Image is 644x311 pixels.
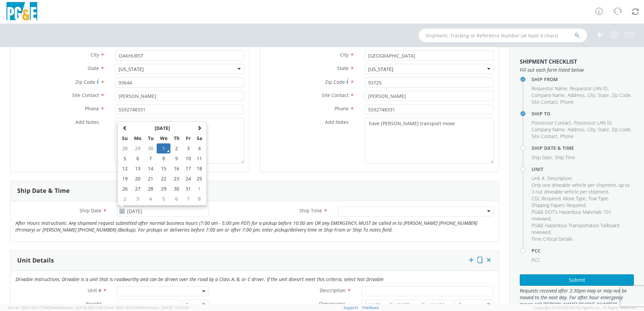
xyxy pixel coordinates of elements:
[532,202,586,209] li: ,
[520,287,634,308] span: Requests received after 2:30pm may or may not be moved to the next day. For after hour emergency ...
[131,194,145,204] td: 3
[194,153,205,164] td: 11
[5,2,39,22] img: pge-logo-06675f144f4cfa6a6814.png
[194,164,205,174] td: 18
[598,126,610,133] li: ,
[520,58,577,65] strong: Shipment Checklist
[532,195,561,202] li: ,
[598,126,609,133] span: State
[119,194,131,204] td: 2
[319,301,346,307] span: Dimensions
[532,77,634,82] h4: Ship From
[119,66,144,73] div: [US_STATE]
[194,184,205,194] td: 1
[119,143,131,153] td: 28
[145,164,157,174] td: 14
[194,174,205,184] td: 25
[157,194,171,204] td: 5
[61,305,102,310] span: master, [DATE] 09:51:04
[532,202,585,208] span: Shipping Papers Required
[532,145,634,150] h4: Ship Date & Time
[183,174,194,184] td: 24
[532,209,611,222] span: PG&E DOT's Hazardous Materials 101 reviewed
[157,184,171,194] td: 29
[145,133,157,143] th: Tu
[587,92,596,99] li: ,
[170,164,182,174] td: 16
[532,222,619,235] span: PG&E Hazardous Transportation Tailboard reviewed
[532,209,632,222] li: ,
[325,79,345,85] span: Zip Code
[547,175,572,181] span: Description
[170,184,182,194] td: 30
[532,99,557,105] span: Site Contact
[532,92,566,99] li: ,
[119,164,131,174] td: 12
[183,153,194,164] td: 10
[88,287,101,293] span: Unit #
[421,300,426,310] span: X
[194,133,205,143] th: Sa
[131,174,145,184] td: 20
[598,92,610,99] li: ,
[532,99,558,105] li: ,
[85,105,99,112] span: Phone
[340,51,349,58] span: City
[520,274,634,286] button: Submit
[325,119,349,125] span: Add Notes
[75,119,99,125] span: Add Notes
[520,67,634,73] span: Fill out each form listed below
[17,187,70,194] h3: Ship Date & Time
[532,175,545,181] span: Unit #
[568,92,585,98] span: Address
[612,126,631,133] span: Zip Code
[145,153,157,164] td: 7
[75,79,95,85] span: Zip Code
[148,305,189,310] span: master, [DATE] 10:25:00
[337,65,349,71] span: State
[131,143,145,153] td: 29
[532,133,557,139] span: Site Contact
[131,164,145,174] td: 13
[588,195,609,202] li: ,
[368,66,393,73] div: [US_STATE]
[170,143,182,153] td: 2
[563,195,586,202] span: Move Type
[119,184,131,194] td: 26
[183,194,194,204] td: 7
[587,126,595,133] span: City
[157,174,171,184] td: 22
[157,153,171,164] td: 8
[334,105,349,112] span: Phone
[119,153,131,164] td: 5
[532,167,634,172] h4: Unit
[547,175,573,182] li: ,
[91,51,99,58] span: City
[598,92,609,98] span: State
[103,305,189,310] span: Client: 2025.18.0-37e85b1
[393,300,421,310] input: Width
[183,143,194,153] td: 3
[534,305,636,310] span: Copyright © [DATE]-[DATE] Agistix Inc., All Rights Reserved
[131,184,145,194] td: 27
[15,276,384,282] i: Drivable Instructions: Drivable is a unit that is roadworthy and can be driven over the road by a...
[570,85,609,92] li: ,
[612,92,631,98] span: Zip Code
[88,65,99,71] span: State
[79,207,101,214] span: Ship Date
[426,300,453,310] input: Height
[532,119,572,126] li: ,
[555,154,575,161] span: Ship Time
[170,133,182,143] th: Th
[563,195,587,202] li: ,
[532,182,630,195] span: Only one driveable vehicle per shipment, up to 3 not driveable vehicle per shipment
[532,119,571,126] span: Possessor Contact
[123,126,127,130] span: Previous Month
[612,92,632,99] li: ,
[568,126,586,133] li: ,
[362,305,379,310] a: Feedback
[145,194,157,204] td: 4
[157,133,171,143] th: We
[361,300,389,310] input: Length
[574,119,612,126] span: Possessor LAN ID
